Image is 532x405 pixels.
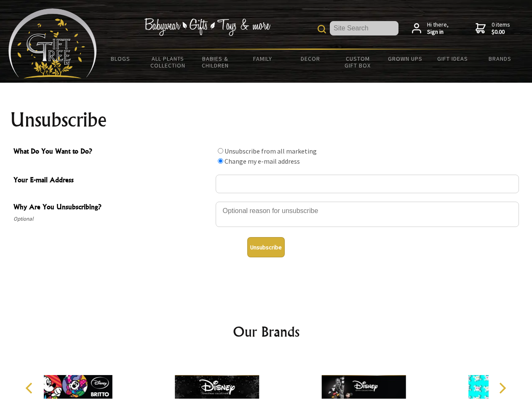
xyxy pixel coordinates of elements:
label: Change my e-mail address [225,157,300,165]
button: Previous [21,379,40,397]
span: Optional [13,214,211,224]
a: BLOGS [97,50,144,67]
h2: Our Brands [17,321,516,342]
a: All Plants Collection [144,50,192,74]
a: Decor [286,50,334,67]
button: Next [493,379,511,397]
a: 0 items$0.00 [476,21,510,36]
span: Why Are You Unsubscribing? [13,202,211,214]
button: Unsubscribe [247,237,285,257]
a: Grown Ups [381,50,429,67]
a: Family [239,50,287,67]
textarea: Why Are You Unsubscribing? [216,202,519,227]
a: Custom Gift Box [334,50,382,74]
a: Hi there,Sign in [412,21,449,36]
img: Babyware - Gifts - Toys and more... [8,8,97,78]
span: Hi there, [427,21,449,36]
a: Brands [476,50,524,67]
input: What Do You Want to Do? [218,148,223,154]
span: 0 items [492,21,510,36]
img: product search [318,25,326,33]
h1: Unsubscribe [10,110,522,130]
a: Gift Ideas [429,50,476,67]
span: Your E-mail Address [13,175,211,187]
img: Babywear - Gifts - Toys & more [144,18,270,36]
input: Your E-mail Address [216,175,519,193]
input: What Do You Want to Do? [218,158,223,164]
strong: Sign in [427,28,449,36]
label: Unsubscribe from all marketing [225,147,317,155]
span: What Do You Want to Do? [13,146,211,158]
a: Babies & Children [192,50,239,74]
input: Site Search [330,21,398,35]
strong: $0.00 [492,28,510,36]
